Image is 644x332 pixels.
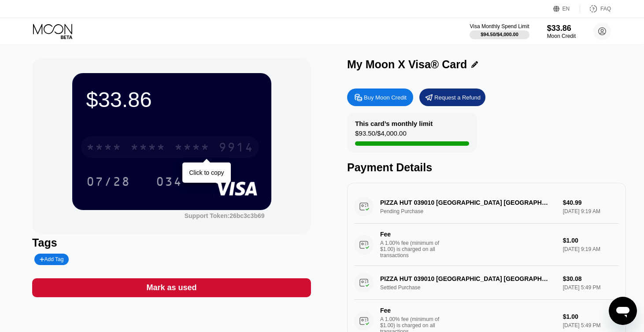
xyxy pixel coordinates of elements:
div: Mark as used [147,283,197,293]
div: Visa Monthly Spend Limit$94.50/$4,000.00 [470,23,529,39]
div: Add Tag [34,254,69,265]
div: A 1.00% fee (minimum of $1.00) is charged on all transactions [380,240,446,258]
div: Add Tag [40,256,63,262]
div: Request a Refund [434,94,481,101]
div: $94.50 / $4,000.00 [481,32,518,37]
div: Request a Refund [419,89,485,106]
div: Moon Credit [547,33,576,39]
div: My Moon X Visa® Card [347,58,467,71]
div: EN [553,4,580,13]
div: Support Token: 26bc3c3b69 [185,212,265,219]
div: $93.50 / $4,000.00 [355,129,407,141]
div: $33.86 [547,24,576,33]
div: 9914 [218,141,254,155]
div: Buy Moon Credit [364,94,407,101]
div: 034 [149,170,189,192]
div: Fee [380,231,442,238]
div: 034 [156,176,182,190]
div: Support Token:26bc3c3b69 [185,212,265,219]
div: $1.00 [563,313,619,320]
div: FAQ [580,4,611,13]
div: [DATE] 5:49 PM [563,322,619,328]
div: $1.00 [563,237,619,244]
div: Visa Monthly Spend Limit [470,23,529,30]
div: FAQ [600,6,611,12]
div: Click to copy [189,169,224,176]
div: This card’s monthly limit [355,120,433,127]
div: Fee [380,307,442,314]
div: $33.86 [86,87,257,112]
div: [DATE] 9:19 AM [563,246,619,252]
div: Mark as used [32,278,311,297]
div: FeeA 1.00% fee (minimum of $1.00) is charged on all transactions$1.00[DATE] 9:19 AM [354,224,619,266]
div: EN [563,6,570,12]
div: Buy Moon Credit [347,89,413,106]
iframe: Button to launch messaging window [609,297,637,325]
div: $33.86Moon Credit [547,24,576,39]
div: 07/28 [86,176,130,190]
div: Payment Details [347,161,626,174]
div: Tags [32,236,311,249]
div: 07/28 [80,170,137,192]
